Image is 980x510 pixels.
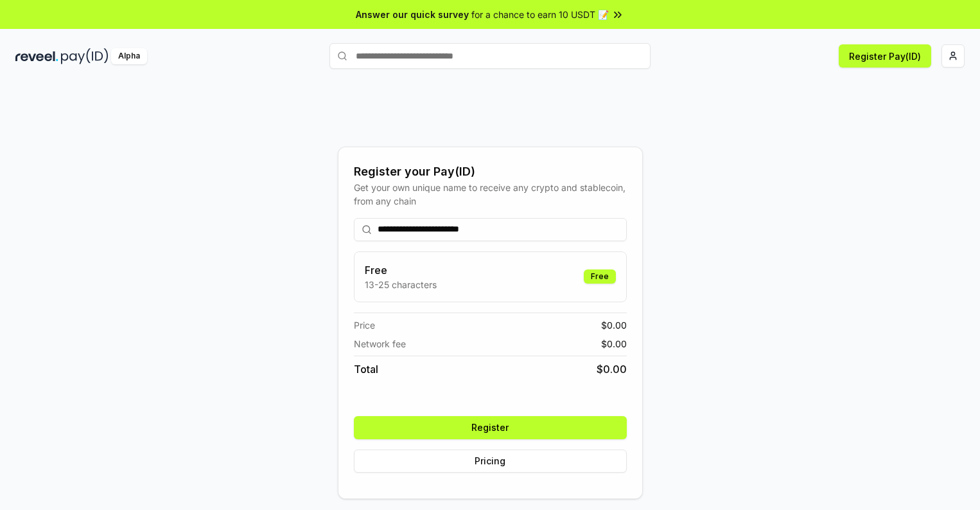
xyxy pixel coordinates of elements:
[356,8,469,21] span: Answer our quick survey
[354,361,378,377] span: Total
[354,337,406,351] span: Network fee
[601,318,627,332] span: $ 0.00
[365,262,437,278] h3: Free
[354,450,627,473] button: Pricing
[111,48,147,64] div: Alpha
[354,181,627,208] div: Get your own unique name to receive any crypto and stablecoin, from any chain
[597,361,627,377] span: $ 0.00
[365,278,437,291] p: 13-25 characters
[354,318,375,332] span: Price
[601,337,627,351] span: $ 0.00
[354,163,627,181] div: Register your Pay(ID)
[839,44,931,68] button: Register Pay(ID)
[584,269,616,284] div: Free
[471,8,609,21] span: for a chance to earn 10 USDT 📝
[354,416,627,439] button: Register
[61,48,109,64] img: pay_id
[15,48,58,64] img: reveel_dark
